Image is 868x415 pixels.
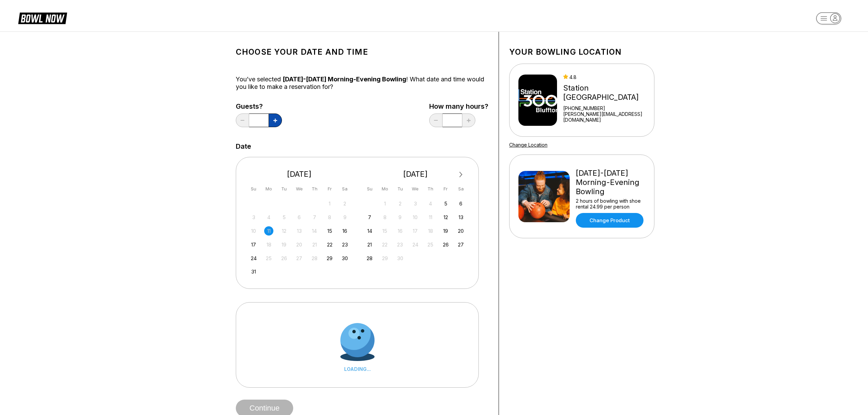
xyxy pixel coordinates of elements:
div: Not available Monday, September 15th, 2025 [380,226,390,236]
div: Not available Thursday, August 7th, 2025 [310,213,319,222]
div: Not available Wednesday, August 20th, 2025 [295,240,304,249]
div: Su [249,184,258,193]
div: Fr [325,184,334,193]
h1: Your bowling location [509,47,654,57]
button: Next Month [456,169,466,180]
div: Choose Friday, September 5th, 2025 [441,199,450,208]
div: Choose Sunday, September 28th, 2025 [365,254,374,263]
div: Tu [280,184,289,193]
div: Station [GEOGRAPHIC_DATA] [563,83,651,102]
span: [DATE]-[DATE] Morning-Evening Bowling [283,76,406,83]
div: Not available Thursday, September 11th, 2025 [426,213,435,222]
div: Not available Thursday, September 25th, 2025 [426,240,435,249]
div: Not available Wednesday, September 24th, 2025 [411,240,420,249]
div: Not available Tuesday, September 30th, 2025 [395,254,405,263]
div: Not available Monday, September 22nd, 2025 [380,240,390,249]
label: Date [236,143,251,150]
div: Not available Monday, September 29th, 2025 [380,254,390,263]
div: Not available Wednesday, August 6th, 2025 [295,213,304,222]
div: We [411,184,420,193]
div: Not available Wednesday, September 17th, 2025 [411,226,420,236]
label: Guests? [236,103,282,110]
div: Choose Sunday, September 21st, 2025 [365,240,374,249]
div: Choose Sunday, August 31st, 2025 [249,267,258,276]
a: Change Location [509,142,547,148]
div: Not available Wednesday, September 3rd, 2025 [411,199,420,208]
div: Not available Monday, September 8th, 2025 [380,213,390,222]
div: [DATE] [363,170,469,179]
label: How many hours? [429,103,488,110]
div: Choose Saturday, August 16th, 2025 [340,226,350,236]
h1: Choose your Date and time [236,47,488,57]
div: Not available Thursday, August 21st, 2025 [310,240,319,249]
div: Choose Friday, August 29th, 2025 [325,254,334,263]
div: Choose Sunday, September 14th, 2025 [365,226,374,236]
div: Not available Monday, August 4th, 2025 [264,213,273,222]
a: [PERSON_NAME][EMAIL_ADDRESS][DOMAIN_NAME] [563,111,651,123]
div: 2 hours of bowling with shoe rental 24.99 per person [576,198,645,210]
div: Th [426,184,435,193]
div: Choose Friday, September 26th, 2025 [441,240,450,249]
div: Choose Sunday, August 17th, 2025 [249,240,258,249]
div: Choose Friday, September 19th, 2025 [441,226,450,236]
div: Choose Friday, August 22nd, 2025 [325,240,334,249]
div: Choose Saturday, August 30th, 2025 [340,254,350,263]
div: Choose Saturday, September 27th, 2025 [456,240,465,249]
div: Not available Friday, August 1st, 2025 [325,199,334,208]
div: Not available Wednesday, September 10th, 2025 [411,213,420,222]
div: Not available Tuesday, September 23rd, 2025 [395,240,405,249]
div: Not available Thursday, September 4th, 2025 [426,199,435,208]
div: [DATE] [246,170,352,179]
div: Choose Friday, August 15th, 2025 [325,226,334,236]
div: Not available Thursday, August 28th, 2025 [310,254,319,263]
div: Not available Monday, August 11th, 2025 [264,226,273,236]
div: Not available Tuesday, August 26th, 2025 [280,254,289,263]
div: Choose Friday, September 12th, 2025 [441,213,450,222]
div: Not available Tuesday, August 19th, 2025 [280,240,289,249]
img: Friday-Sunday Morning-Evening Bowling [518,171,570,222]
div: month 2025-08 [248,198,351,277]
div: Sa [456,184,465,193]
div: LOADING... [340,366,375,372]
div: Fr [441,184,450,193]
div: Tu [395,184,405,193]
div: Not available Monday, August 25th, 2025 [264,254,273,263]
div: Not available Wednesday, August 27th, 2025 [295,254,304,263]
div: Choose Saturday, September 20th, 2025 [456,226,465,236]
div: Not available Tuesday, August 5th, 2025 [280,213,289,222]
div: [DATE]-[DATE] Morning-Evening Bowling [576,169,645,196]
div: Not available Tuesday, August 12th, 2025 [280,226,289,236]
div: Not available Tuesday, September 9th, 2025 [395,213,405,222]
div: Choose Sunday, August 24th, 2025 [249,254,258,263]
div: Not available Sunday, August 10th, 2025 [249,226,258,236]
div: Choose Saturday, September 6th, 2025 [456,199,465,208]
div: Not available Wednesday, August 13th, 2025 [295,226,304,236]
div: month 2025-09 [364,198,467,263]
div: Not available Thursday, August 14th, 2025 [310,226,319,236]
div: Not available Tuesday, September 2nd, 2025 [395,199,405,208]
div: Mo [380,184,390,193]
a: Change Product [576,213,643,228]
div: Choose Saturday, September 13th, 2025 [456,213,465,222]
div: Not available Monday, September 1st, 2025 [380,199,390,208]
div: We [295,184,304,193]
div: Th [310,184,319,193]
div: Not available Thursday, September 18th, 2025 [426,226,435,236]
div: Not available Tuesday, September 16th, 2025 [395,226,405,236]
div: 4.8 [563,74,651,80]
img: Station 300 Bluffton [518,75,557,126]
div: Not available Saturday, August 2nd, 2025 [340,199,350,208]
div: You’ve selected ! What date and time would you like to make a reservation for? [236,76,488,91]
div: Not available Monday, August 18th, 2025 [264,240,273,249]
div: Mo [264,184,273,193]
div: Choose Sunday, September 7th, 2025 [365,213,374,222]
div: Sa [340,184,350,193]
div: Not available Sunday, August 3rd, 2025 [249,213,258,222]
div: Not available Friday, August 8th, 2025 [325,213,334,222]
div: Su [365,184,374,193]
div: Choose Saturday, August 23rd, 2025 [340,240,350,249]
div: Not available Saturday, August 9th, 2025 [340,213,350,222]
div: [PHONE_NUMBER] [563,105,651,111]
